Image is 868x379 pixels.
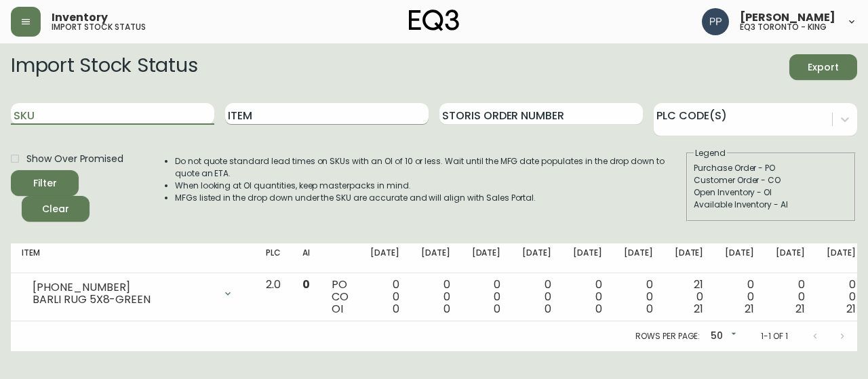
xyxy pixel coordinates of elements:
[635,330,700,342] p: Rows per page:
[33,294,214,306] div: BARLI RUG 5X8-GREEN
[410,243,461,273] th: [DATE]
[255,273,292,321] td: 2.0
[292,243,321,273] th: AI
[545,301,551,317] span: 0
[443,301,450,317] span: 0
[26,152,123,166] span: Show Over Promised
[11,54,197,80] h2: Import Stock Status
[494,301,500,317] span: 0
[472,279,501,315] div: 0 0
[11,243,255,273] th: Item
[694,301,703,317] span: 21
[52,12,108,23] span: Inventory
[461,243,512,273] th: [DATE]
[694,147,727,159] legend: Legend
[694,186,848,199] div: Open Inventory - OI
[33,281,214,294] div: [PHONE_NUMBER]
[22,196,90,222] button: Clear
[646,301,653,317] span: 0
[745,301,754,317] span: 21
[765,243,816,273] th: [DATE]
[800,59,846,76] span: Export
[255,243,292,273] th: PLC
[33,201,79,218] span: Clear
[52,23,146,31] h5: import stock status
[694,174,848,186] div: Customer Order - CO
[409,9,459,31] img: logo
[302,277,310,292] span: 0
[827,279,856,315] div: 0 0
[22,279,244,308] div: [PHONE_NUMBER]BARLI RUG 5X8-GREEN
[393,301,399,317] span: 0
[573,279,602,315] div: 0 0
[776,279,805,315] div: 0 0
[11,170,79,196] button: Filter
[522,279,551,315] div: 0 0
[761,330,788,342] p: 1-1 of 1
[846,301,856,317] span: 21
[740,23,827,31] h5: eq3 toronto - king
[816,243,867,273] th: [DATE]
[725,279,754,315] div: 0 0
[359,243,410,273] th: [DATE]
[624,279,653,315] div: 0 0
[175,180,685,192] li: When looking at OI quantities, keep masterpacks in mind.
[795,301,805,317] span: 21
[595,301,602,317] span: 0
[562,243,613,273] th: [DATE]
[675,279,704,315] div: 21 0
[740,12,835,23] span: [PERSON_NAME]
[694,162,848,174] div: Purchase Order - PO
[613,243,664,273] th: [DATE]
[789,54,857,80] button: Export
[421,279,450,315] div: 0 0
[332,279,349,315] div: PO CO
[370,279,399,315] div: 0 0
[175,155,685,180] li: Do not quote standard lead times on SKUs with an OI of 10 or less. Wait until the MFG date popula...
[332,301,343,317] span: OI
[694,199,848,211] div: Available Inventory - AI
[511,243,562,273] th: [DATE]
[664,243,715,273] th: [DATE]
[702,8,729,35] img: 93ed64739deb6bac3372f15ae91c6632
[705,325,739,348] div: 50
[714,243,765,273] th: [DATE]
[175,192,685,204] li: MFGs listed in the drop down under the SKU are accurate and will align with Sales Portal.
